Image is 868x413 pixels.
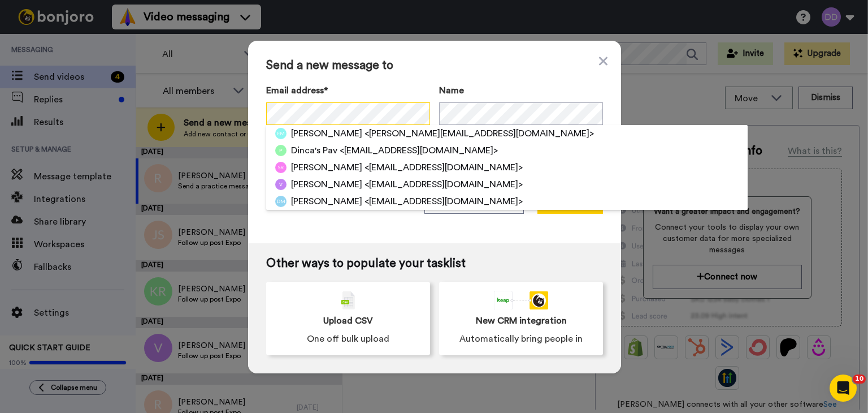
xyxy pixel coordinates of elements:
span: [PERSON_NAME] [291,195,362,208]
img: v.png [275,179,287,190]
label: Email address* [266,84,430,97]
span: Automatically bring people in [459,332,583,346]
div: animation [494,291,548,309]
span: <[EMAIL_ADDRESS][DOMAIN_NAME]> [364,195,523,208]
span: Other ways to populate your tasklist [266,257,603,270]
span: [PERSON_NAME] [291,127,362,140]
img: em.png [275,128,287,139]
span: <[EMAIL_ADDRESS][DOMAIN_NAME]> [340,144,498,157]
span: [PERSON_NAME] [291,178,362,191]
span: Send a new message to [266,59,603,72]
span: <[EMAIL_ADDRESS][DOMAIN_NAME]> [364,161,523,174]
img: dm.png [275,196,287,207]
span: 10 [853,375,866,384]
img: p.png [275,145,287,156]
span: Upload CSV [323,314,373,328]
span: New CRM integration [476,314,567,328]
span: [PERSON_NAME] [291,161,362,174]
span: <[EMAIL_ADDRESS][DOMAIN_NAME]> [364,178,523,191]
span: Name [439,84,464,97]
span: <[PERSON_NAME][EMAIL_ADDRESS][DOMAIN_NAME]> [364,127,594,140]
iframe: Intercom live chat [830,375,857,402]
img: csv-grey.png [341,291,355,309]
span: Dinca's Pav [291,144,337,157]
span: One off bulk upload [307,332,389,346]
img: sr.png [275,162,287,173]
